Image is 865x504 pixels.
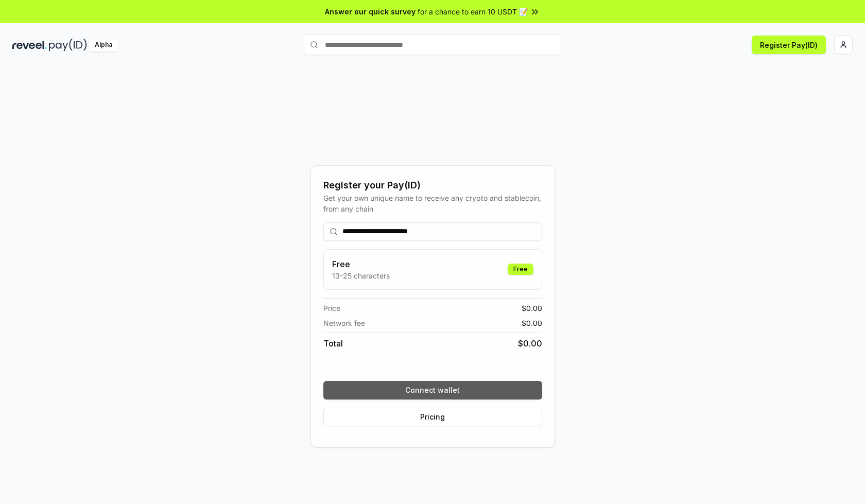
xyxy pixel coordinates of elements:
span: Network fee [323,318,365,328]
div: Get your own unique name to receive any crypto and stablecoin, from any chain [323,193,542,214]
button: Connect wallet [323,381,542,399]
span: Answer our quick survey [325,6,416,17]
span: for a chance to earn 10 USDT 📝 [418,6,528,17]
button: Pricing [323,408,542,426]
div: Register your Pay(ID) [323,178,542,193]
button: Register Pay(ID) [752,36,826,54]
img: reveel_dark [12,39,47,51]
span: Price [323,303,340,314]
img: pay_id [49,39,87,51]
h3: Free [332,258,390,270]
span: Total [323,337,343,350]
div: Alpha [89,39,118,51]
p: 13-25 characters [332,270,390,281]
div: Free [508,264,533,275]
span: $ 0.00 [522,303,542,314]
span: $ 0.00 [522,318,542,328]
span: $ 0.00 [518,337,542,350]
